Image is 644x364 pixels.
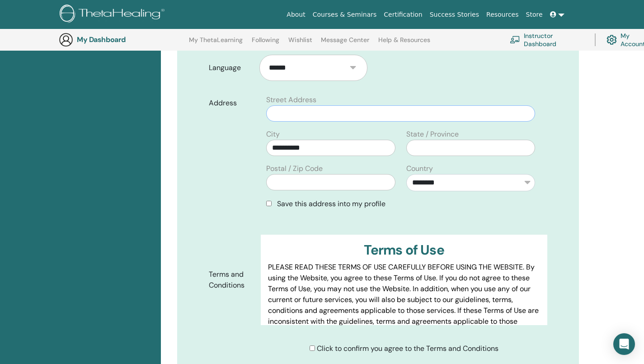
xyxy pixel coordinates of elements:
a: Following [252,36,279,51]
img: cog.svg [606,33,617,47]
a: Wishlist [288,36,312,51]
span: Click to confirm you agree to the Terms and Conditions [317,344,498,353]
label: State / Province [406,129,459,140]
a: Courses & Seminars [309,6,381,23]
a: Certification [380,6,426,23]
a: Instructor Dashboard [510,30,584,50]
img: logo.png [60,5,168,25]
a: Help & Resources [378,36,430,51]
label: Street Address [266,95,316,105]
h3: Terms of Use [268,242,540,258]
div: Open Intercom Messenger [613,333,635,355]
a: Store [522,6,546,23]
label: Country [406,163,433,174]
a: About [283,6,309,23]
a: Success Stories [426,6,483,23]
a: Resources [483,6,522,23]
h3: My Dashboard [77,35,167,44]
label: Postal / Zip Code [266,163,323,174]
a: Message Center [321,36,369,51]
label: City [266,129,280,140]
label: Terms and Conditions [202,266,261,294]
img: generic-user-icon.jpg [59,33,73,47]
a: My ThetaLearning [189,36,243,51]
p: PLEASE READ THESE TERMS OF USE CAREFULLY BEFORE USING THE WEBSITE. By using the Website, you agre... [268,262,540,338]
label: Language [202,59,259,76]
img: chalkboard-teacher.svg [510,36,520,43]
label: Address [202,95,261,112]
span: Save this address into my profile [277,199,385,208]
